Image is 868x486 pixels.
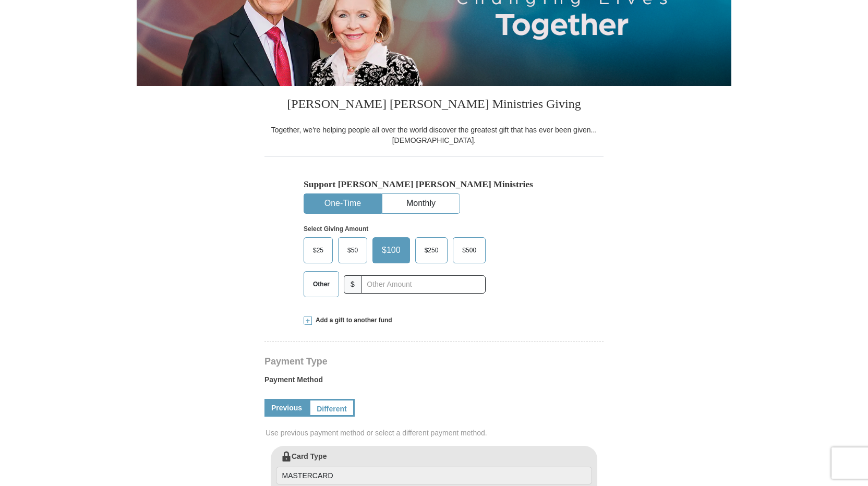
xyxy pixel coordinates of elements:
[312,316,392,325] span: Add a gift to another fund
[382,194,460,213] button: Monthly
[308,242,329,258] span: $25
[419,242,444,258] span: $250
[264,374,604,390] label: Payment Method
[304,194,381,213] button: One-Time
[308,276,335,292] span: Other
[304,225,368,233] strong: Select Giving Amount
[361,275,486,294] input: Other Amount
[344,275,361,294] span: $
[264,399,309,417] a: Previous
[377,242,406,258] span: $100
[457,242,481,258] span: $500
[309,399,355,417] a: Different
[304,179,564,190] h5: Support [PERSON_NAME] [PERSON_NAME] Ministries
[342,242,363,258] span: $50
[264,125,604,145] div: Together, we're helping people all over the world discover the greatest gift that has ever been g...
[264,86,604,125] h3: [PERSON_NAME] [PERSON_NAME] Ministries Giving
[264,357,604,366] h4: Payment Type
[266,428,605,438] span: Use previous payment method or select a different payment method.
[276,451,592,484] label: Card Type
[276,467,592,484] input: Card Type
